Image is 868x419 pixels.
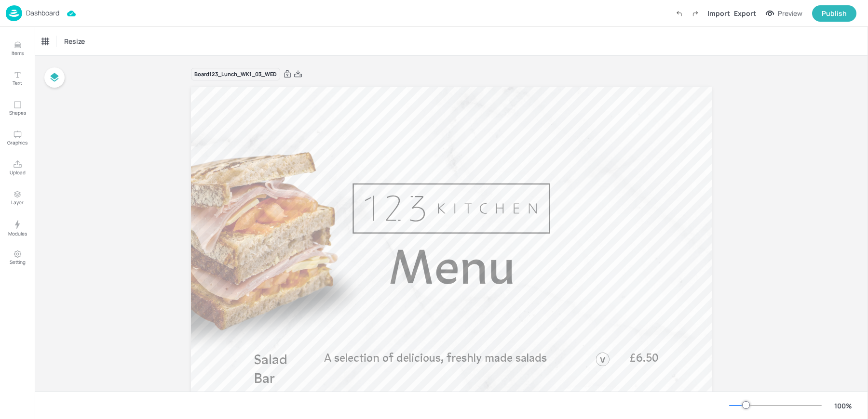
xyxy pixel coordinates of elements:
[671,5,687,22] label: Undo (Ctrl + Z)
[6,5,22,21] img: logo-86c26b7e.jpg
[26,10,59,16] p: Dashboard
[831,401,854,411] div: 100 %
[687,5,704,22] label: Redo (Ctrl + Y)
[324,354,547,365] span: A selection of delicious, freshly made salads
[62,36,87,46] span: Resize
[707,8,730,18] div: Import
[629,354,658,365] span: £6.50
[760,6,808,21] button: Preview
[191,68,280,81] div: Board 123_Lunch_WK1_03_WED
[812,5,856,22] button: Publish
[254,354,287,386] span: Salad Bar
[778,8,802,19] div: Preview
[734,8,756,18] div: Export
[822,8,847,19] div: Publish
